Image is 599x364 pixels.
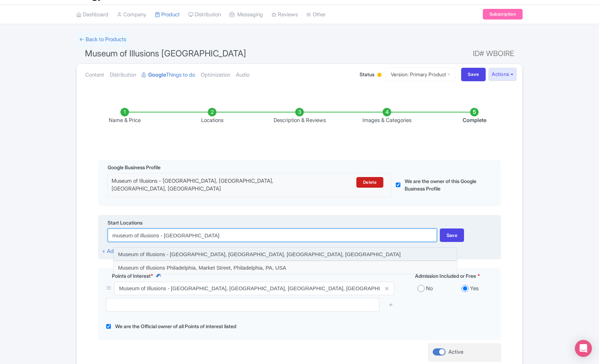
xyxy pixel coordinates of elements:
span: Admission Included or Free [415,272,476,280]
div: Building [376,70,383,81]
a: Optimization [201,64,230,86]
label: No [426,285,433,293]
div: Active [448,348,463,356]
input: Save [461,68,486,81]
span: Status [360,71,374,78]
a: Subscription [483,9,523,20]
li: Complete [431,108,518,125]
a: Reviews [271,5,298,24]
a: Other [306,5,326,24]
a: + Add from My Locations [102,248,162,254]
span: Museum of Illusions [GEOGRAPHIC_DATA] [85,48,246,59]
div: Museum of Illusions - [GEOGRAPHIC_DATA], [GEOGRAPHIC_DATA], [GEOGRAPHIC_DATA], [GEOGRAPHIC_DATA] [112,177,319,193]
span: Google Business Profile [108,164,161,171]
div: Save [440,228,464,242]
div: Open Intercom Messenger [575,340,592,357]
a: Distribution [110,64,136,86]
a: Messaging [230,5,263,24]
a: Audio [236,64,249,86]
span: ID# WBOIRE [473,46,514,61]
span: Points of Interest [112,272,151,280]
span: Start Locations [108,219,142,226]
li: Name & Price [81,108,168,125]
li: Locations [168,108,256,125]
li: Description & Reviews [256,108,343,125]
a: Version: Primary Product [386,67,455,81]
strong: Google [148,71,166,79]
a: ← Back to Products [76,33,129,46]
label: We are the owner of this Google Business Profile [405,177,483,192]
a: Product [155,5,180,24]
label: Yes [470,285,479,293]
a: Company [117,5,146,24]
a: Delete [356,177,383,188]
a: Content [85,64,104,86]
button: Actions [489,68,517,81]
li: Images & Categories [343,108,431,125]
a: Distribution [188,5,221,24]
a: GoogleThings to do [142,64,195,86]
a: Dashboard [76,5,108,24]
label: We are the Official owner of all Points of interest listed [115,322,236,331]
